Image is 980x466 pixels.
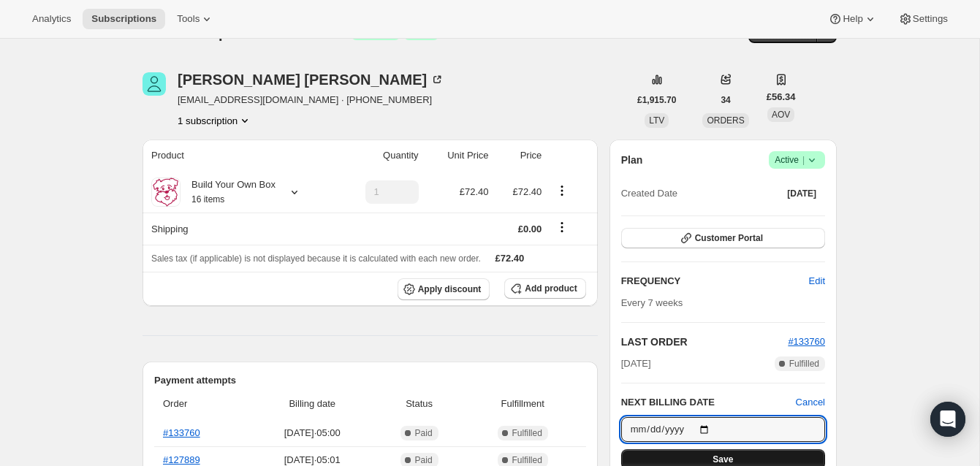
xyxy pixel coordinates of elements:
button: #133760 [788,335,825,349]
button: Edit [800,270,834,293]
button: Add product [504,278,585,299]
span: Help [843,13,862,25]
span: £72.40 [495,253,525,264]
button: Product actions [550,183,574,199]
span: | [802,154,805,166]
div: Build Your Own Box [181,177,276,207]
span: Marion Baker [143,72,166,96]
span: Sales tax (if applicable) is not displayed because it is calculated with each new order. [151,253,481,264]
span: [DATE] · 05:00 [254,426,370,440]
span: Tools [177,13,200,25]
th: Quantity [335,140,422,172]
span: Created Date [621,186,677,201]
span: £72.40 [513,186,542,197]
a: #127889 [163,454,200,465]
span: £72.40 [460,186,489,197]
span: Status [379,397,459,411]
span: Fulfilled [512,427,542,439]
button: Tools [168,9,223,29]
button: Help [819,9,886,29]
span: Billing date [254,397,370,411]
span: Customer Portal [695,232,763,244]
th: Price [493,140,547,172]
span: Add product [525,283,577,294]
span: [EMAIL_ADDRESS][DOMAIN_NAME] · [PHONE_NUMBER] [178,93,444,107]
small: 16 items [191,194,224,205]
img: product img [151,177,181,207]
button: [DATE] [778,183,825,204]
button: 34 [712,90,739,110]
h2: LAST ORDER [621,335,789,349]
span: Fulfillment [468,397,577,411]
span: £0.00 [518,224,542,234]
span: Subscriptions [91,13,156,25]
span: Paid [415,427,433,439]
button: Apply discount [398,278,490,300]
th: Order [154,388,250,420]
div: [PERSON_NAME] [PERSON_NAME] [178,72,444,87]
span: Edit [809,274,825,289]
a: #133760 [788,336,825,347]
div: Open Intercom Messenger [930,402,965,437]
th: Shipping [143,213,335,245]
span: [DATE] [787,188,816,199]
button: Subscriptions [83,9,165,29]
span: Active [775,153,819,167]
span: 34 [721,94,730,106]
button: Cancel [796,395,825,410]
h2: FREQUENCY [621,274,809,289]
span: Every 7 weeks [621,297,683,308]
span: Save [713,454,733,465]
button: Shipping actions [550,219,574,235]
th: Unit Price [423,140,493,172]
h2: Payment attempts [154,373,586,388]
span: Apply discount [418,283,482,295]
span: £1,915.70 [637,94,676,106]
button: £1,915.70 [628,90,685,110]
h2: NEXT BILLING DATE [621,395,796,410]
span: Settings [913,13,948,25]
span: ORDERS [707,115,744,126]
button: Product actions [178,113,252,128]
span: [DATE] [621,356,651,371]
h2: Plan [621,153,643,167]
span: AOV [772,110,790,120]
span: Paid [415,454,433,466]
button: Customer Portal [621,228,825,248]
button: Analytics [23,9,80,29]
span: Analytics [32,13,71,25]
span: £56.34 [767,90,796,104]
span: Fulfilled [512,454,542,466]
span: Fulfilled [789,358,819,370]
button: Settings [889,9,957,29]
span: LTV [649,115,664,126]
a: #133760 [163,427,200,438]
th: Product [143,140,335,172]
